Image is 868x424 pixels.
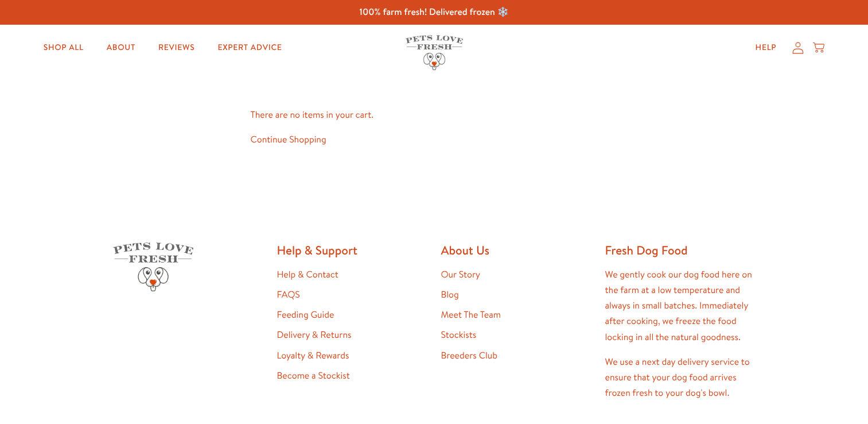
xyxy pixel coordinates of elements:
[34,36,93,59] a: Shop All
[251,107,618,123] p: There are no items in your cart.
[277,242,427,258] h2: Help & Support
[441,268,481,281] a: Our Story
[113,242,193,291] img: Pets Love Fresh
[208,36,291,59] a: Expert Advice
[277,309,334,321] a: Feeding Guide
[277,288,300,301] a: FAQS
[605,267,756,345] p: We gently cook our dog food here on the farm at a low temperature and always in small batches. Im...
[605,242,756,258] h2: Fresh Dog Food
[746,36,786,59] a: Help
[277,349,349,362] a: Loyalty & Rewards
[605,354,756,402] p: We use a next day delivery service to ensure that your dog food arrives frozen fresh to your dog'...
[251,133,326,146] a: Continue Shopping
[277,369,350,382] a: Become a Stockist
[441,242,591,258] h2: About Us
[277,329,352,341] a: Delivery & Returns
[149,36,204,59] a: Reviews
[277,268,338,281] a: Help & Contact
[441,288,459,301] a: Blog
[441,309,501,321] a: Meet The Team
[441,329,477,341] a: Stockists
[441,349,497,362] a: Breeders Club
[406,35,463,70] img: Pets Love Fresh
[98,36,145,59] a: About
